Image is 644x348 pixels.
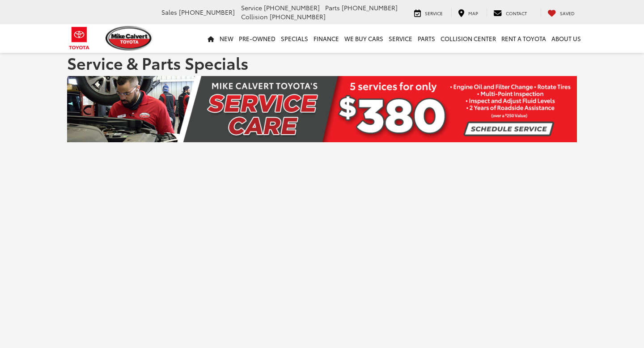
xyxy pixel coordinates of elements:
[407,8,449,17] a: Service
[241,12,268,21] span: Collision
[541,8,581,17] a: My Saved Vehicles
[241,3,262,12] span: Service
[386,24,415,53] a: Service
[217,24,236,53] a: New
[451,8,485,17] a: Map
[270,12,326,21] span: [PHONE_NUMBER]
[63,24,96,53] img: Toyota
[342,24,386,53] a: WE BUY CARS
[67,76,577,142] img: Updated Service Banner | July 2024
[325,3,340,12] span: Parts
[487,8,534,17] a: Contact
[311,24,342,53] a: Finance
[278,24,311,53] a: Specials
[67,54,577,72] h1: Service & Parts Specials
[264,3,320,12] span: [PHONE_NUMBER]
[236,24,278,53] a: Pre-Owned
[342,3,398,12] span: [PHONE_NUMBER]
[106,26,153,51] img: Mike Calvert Toyota
[560,10,575,17] span: Saved
[506,10,527,17] span: Contact
[179,8,235,17] span: [PHONE_NUMBER]
[205,24,217,53] a: Home
[468,10,478,17] span: Map
[499,24,549,53] a: Rent a Toyota
[549,24,584,53] a: About Us
[415,24,438,53] a: Parts
[161,8,177,17] span: Sales
[425,10,443,17] span: Service
[438,24,499,53] a: Collision Center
